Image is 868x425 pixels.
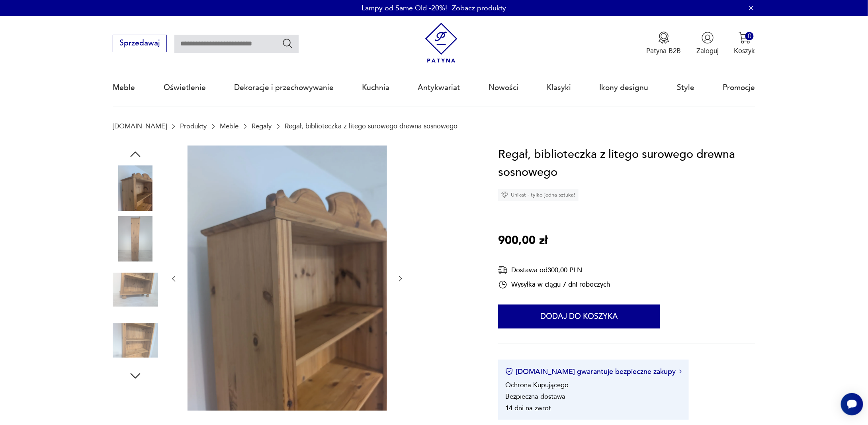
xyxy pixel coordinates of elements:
[113,69,135,106] a: Meble
[505,367,682,377] button: [DOMAIN_NAME] gwarantuje bezpieczne zakupy
[679,370,682,374] img: Ikona strzałki w prawo
[702,31,714,44] img: Ikonka użytkownika
[734,46,755,55] p: Koszyk
[234,69,334,106] a: Dekoracje i przechowywanie
[188,146,387,411] img: Zdjęcie produktu Regał, biblioteczka z litego surowego drewna sosnowego
[113,267,158,313] img: Zdjęcie produktu Regał, biblioteczka z litego surowego drewna sosnowego
[600,69,649,106] a: Ikony designu
[501,191,508,199] img: Ikona diamentu
[745,32,754,40] div: 0
[734,31,755,55] button: 0Koszyk
[647,31,681,55] a: Ikona medaluPatyna B2B
[505,392,565,401] li: Bezpieczna dostawa
[696,46,719,55] p: Zaloguj
[498,265,610,275] div: Dostawa od 300,00 PLN
[285,122,457,130] p: Regał, biblioteczka z litego surowego drewna sosnowego
[505,368,513,376] img: Ikona certyfikatu
[498,265,508,275] img: Ikona dostawy
[498,189,579,201] div: Unikat - tylko jedna sztuka!
[547,69,571,106] a: Klasyki
[164,69,206,106] a: Oświetlenie
[418,69,460,106] a: Antykwariat
[723,69,755,106] a: Promocje
[658,31,670,44] img: Ikona medalu
[180,122,207,130] a: Produkty
[113,216,158,262] img: Zdjęcie produktu Regał, biblioteczka z litego surowego drewna sosnowego
[647,31,681,55] button: Patyna B2B
[452,3,506,13] a: Zobacz produkty
[739,31,751,44] img: Ikona koszyka
[505,403,551,413] li: 14 dni na zwrot
[498,146,755,182] h1: Regał, biblioteczka z litego surowego drewna sosnowego
[282,37,293,49] button: Szukaj
[498,305,660,329] button: Dodaj do koszyka
[362,3,448,13] p: Lampy od Same Old -20%!
[489,69,518,106] a: Nowości
[505,380,569,390] li: Ochrona Kupującego
[647,46,681,55] p: Patyna B2B
[362,69,389,106] a: Kuchnia
[498,280,610,289] div: Wysyłka w ciągu 7 dni roboczych
[421,23,461,63] img: Patyna - sklep z meblami i dekoracjami vintage
[841,393,863,415] iframe: Smartsupp widget button
[696,31,719,55] button: Zaloguj
[113,122,167,130] a: [DOMAIN_NAME]
[113,318,158,363] img: Zdjęcie produktu Regał, biblioteczka z litego surowego drewna sosnowego
[220,122,239,130] a: Meble
[113,35,166,52] button: Sprzedawaj
[252,122,272,130] a: Regały
[113,41,166,47] a: Sprzedawaj
[498,232,547,250] p: 900,00 zł
[677,69,694,106] a: Style
[113,165,158,211] img: Zdjęcie produktu Regał, biblioteczka z litego surowego drewna sosnowego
